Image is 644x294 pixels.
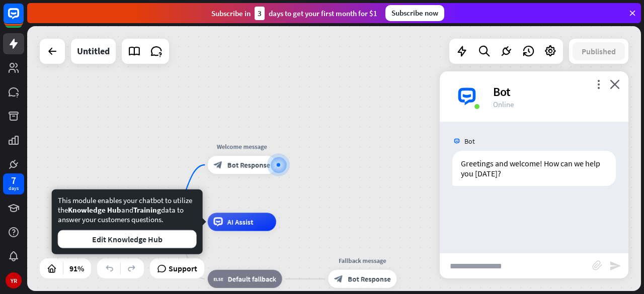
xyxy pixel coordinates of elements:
i: block_bot_response [334,274,343,283]
div: Subscribe in days to get your first month for $1 [211,7,377,20]
i: block_attachment [592,260,602,270]
div: Untitled [77,39,110,64]
a: 7 days [3,173,24,194]
i: block_bot_response [213,160,222,169]
span: Training [133,205,161,215]
span: AI Assist [227,217,254,226]
span: Bot [464,137,475,146]
button: Edit Knowledge Hub [58,230,197,248]
div: Welcome message [201,142,283,151]
span: Bot Response [348,274,390,283]
div: days [9,185,19,192]
div: Subscribe now [385,5,444,21]
span: Bot Response [227,160,270,169]
span: Knowledge Hub [68,205,121,215]
div: 3 [255,7,265,20]
div: 91% [66,260,87,276]
i: block_fallback [213,274,223,283]
span: Support [169,260,197,276]
button: Open LiveChat chat widget [8,4,38,34]
i: close [610,79,620,89]
div: Online [493,100,616,109]
div: YR [6,272,22,288]
div: Fallback message [321,256,404,265]
div: Greetings and welcome! How can we help you [DATE]? [452,151,616,186]
i: send [609,260,621,272]
div: This module enables your chatbot to utilize the and data to answer your customers questions. [58,195,197,248]
div: 7 [11,176,16,185]
span: Default fallback [228,274,276,283]
button: Published [573,42,625,60]
i: more_vert [594,79,603,89]
div: Bot [493,84,616,100]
